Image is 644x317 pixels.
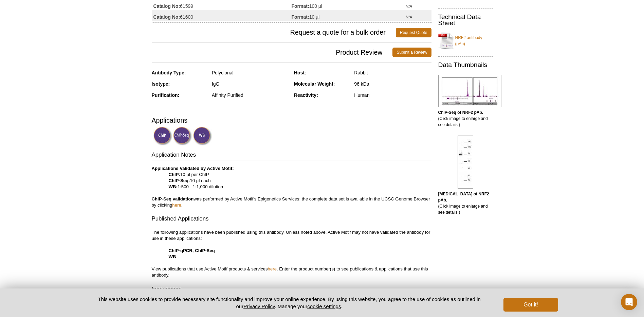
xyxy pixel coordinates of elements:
strong: Molecular Weight: [294,81,335,87]
div: Open Intercom Messenger [621,294,637,310]
a: Privacy Policy [243,303,275,309]
img: ChIP Validated [153,127,172,145]
strong: Format: [292,3,309,9]
span: Request a quote for a bulk order [152,28,396,37]
strong: WB: [169,184,178,189]
p: (Click image to enlarge and see details.) [438,109,493,128]
b: Applications Validated by Active Motif: [152,166,234,171]
strong: Purification: [152,92,180,98]
h3: Application Notes [152,151,431,160]
strong: Catalog No: [153,14,180,20]
p: The following applications have been published using this antibody. Unless noted above, Active Mo... [152,229,431,278]
strong: ChIP: [169,172,180,177]
div: Rabbit [354,70,431,76]
strong: ChIP-qPCR, ChIP-Seq [169,248,215,253]
b: [MEDICAL_DATA] of NRF2 pAb. [438,192,489,202]
strong: Antibody Type: [152,70,186,75]
div: Human [354,92,431,98]
h2: Technical Data Sheet [438,14,493,26]
td: N/A [406,10,431,21]
a: Request Quote [396,28,431,37]
p: (Click image to enlarge and see details.) [438,191,493,215]
div: Polyclonal [212,70,289,76]
strong: WB [169,254,176,259]
p: This website uses cookies to provide necessary site functionality and improve your online experie... [86,296,493,310]
button: Got it! [503,298,558,312]
img: NRF2 antibody (pAb) tested by ChIP-Seq. [438,75,501,107]
strong: Catalog No: [153,3,180,9]
strong: Isotype: [152,81,170,87]
div: Affinity Purified [212,92,289,98]
button: cookie settings [307,303,341,309]
a: NRF2 antibody (pAb) [438,31,493,51]
td: 10 µl [292,10,406,21]
b: ChIP-Seq validation [152,196,194,201]
td: 61600 [152,10,292,21]
img: NRF2 antibody (pAb) tested by Western blot. [458,136,473,189]
div: 96 kDa [354,81,431,87]
a: here [268,266,277,271]
h3: Applications [152,115,431,125]
strong: ChIP-Seq: [169,178,190,183]
a: Submit a Review [392,48,431,57]
h2: Data Thumbnails [438,62,493,68]
a: here [172,202,181,208]
p: 10 µl per ChIP 10 µl each 1:500 - 1:1,000 dilution was performed by Active Motif's Epigenetics Se... [152,165,431,208]
div: IgG [212,81,289,87]
strong: Host: [294,70,306,75]
img: Western Blot Validated [193,127,212,145]
strong: Reactivity: [294,92,318,98]
span: Product Review [152,48,393,57]
img: ChIP-Seq Validated [173,127,192,145]
h3: Immunogen [152,285,431,295]
h3: Published Applications [152,215,431,224]
strong: Format: [292,14,309,20]
b: ChIP-Seq of NRF2 pAb. [438,110,483,115]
